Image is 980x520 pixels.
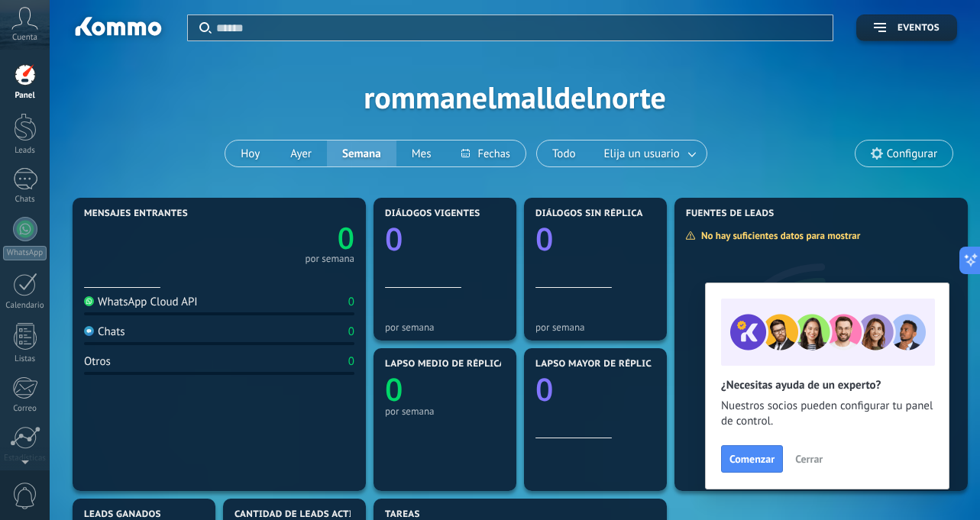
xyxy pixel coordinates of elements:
span: Nuestros socios pueden configurar tu panel de control. [721,399,933,429]
div: Chats [84,325,125,339]
span: Cantidad de leads activos [234,509,371,520]
text: 0 [385,368,403,411]
div: Listas [3,354,47,364]
div: No hay suficientes datos para mostrar [685,229,871,242]
span: Mensajes entrantes [84,208,188,219]
button: Ayer [275,140,327,166]
button: Mes [396,140,447,166]
button: Cerrar [788,447,830,470]
span: Diálogos sin réplica [535,208,643,219]
div: WhatsApp [3,246,47,260]
span: Elija un usuario [601,144,683,164]
button: Todo [537,140,591,166]
span: Fuentes de leads [686,208,775,219]
div: por semana [535,321,655,333]
div: por semana [385,321,505,333]
button: Hoy [225,140,275,166]
div: Otros [84,354,111,369]
button: Eventos [856,15,957,41]
span: Comenzar [729,454,775,464]
text: 0 [535,368,553,411]
text: 0 [338,218,354,258]
span: Leads ganados [84,509,161,520]
div: por semana [385,405,505,417]
span: Diálogos vigentes [385,208,480,219]
img: Chats [84,326,94,336]
div: 0 [348,354,354,369]
span: Cerrar [795,454,823,464]
div: Correo [3,404,47,414]
button: Fechas [446,140,525,166]
button: Semana [327,140,396,166]
span: Cuenta [12,33,37,43]
div: 0 [348,295,354,309]
span: Configurar [887,147,937,160]
button: Comenzar [721,445,783,473]
div: Panel [3,91,47,101]
span: Tareas [385,509,420,520]
text: 0 [535,218,553,260]
span: Eventos [898,23,940,34]
img: WhatsApp Cloud API [84,296,94,306]
button: Elija un usuario [591,140,707,166]
a: 0 [219,218,354,258]
span: Lapso medio de réplica [385,359,506,370]
div: Calendario [3,301,47,311]
div: 0 [348,325,354,339]
div: Chats [3,195,47,205]
div: Leads [3,146,47,156]
div: por semana [305,255,354,263]
text: 0 [385,218,403,260]
span: Lapso mayor de réplica [535,359,657,370]
div: WhatsApp Cloud API [84,295,198,309]
h2: ¿Necesitas ayuda de un experto? [721,378,933,392]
